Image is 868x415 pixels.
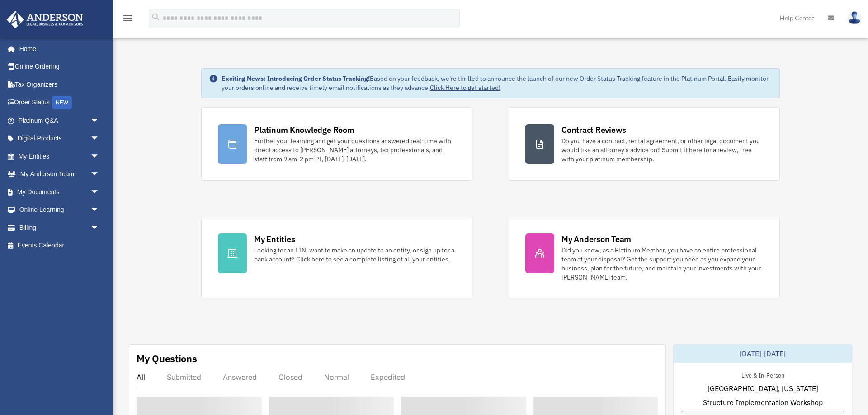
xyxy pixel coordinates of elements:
div: Did you know, as a Platinum Member, you have an entire professional team at your disposal? Get th... [561,246,763,282]
a: Billingarrow_drop_down [6,219,113,237]
a: menu [122,16,133,23]
span: arrow_drop_down [90,130,108,148]
div: Normal [324,373,349,382]
a: Online Learningarrow_drop_down [6,201,113,219]
a: My Anderson Team Did you know, as a Platinum Member, you have an entire professional team at your... [509,217,780,298]
a: Tax Organizers [6,75,113,93]
a: Online Ordering [6,58,113,76]
span: arrow_drop_down [90,147,108,166]
span: arrow_drop_down [90,183,108,201]
a: My Entitiesarrow_drop_down [6,147,113,165]
div: NEW [52,96,72,109]
div: All [137,373,145,382]
a: Order StatusNEW [6,93,113,112]
div: Contract Reviews [561,124,626,135]
i: menu [122,13,133,23]
div: Submitted [167,373,201,382]
div: My Entities [254,233,295,245]
div: Looking for an EIN, want to make an update to an entity, or sign up for a bank account? Click her... [254,246,456,264]
a: My Anderson Teamarrow_drop_down [6,165,113,183]
a: Platinum Q&Aarrow_drop_down [6,112,113,130]
i: search [151,12,161,22]
a: Digital Productsarrow_drop_down [6,130,113,148]
div: Platinum Knowledge Room [254,124,354,135]
a: Platinum Knowledge Room Further your learning and get your questions answered real-time with dire... [201,107,472,181]
div: Expedited [371,373,405,382]
strong: Exciting News: Introducing Order Status Tracking! [222,75,370,83]
div: My Anderson Team [561,233,631,245]
span: arrow_drop_down [90,201,108,219]
div: Live & In-Person [734,370,792,379]
div: My Questions [137,352,197,365]
a: Home [6,40,108,58]
div: Further your learning and get your questions answered real-time with direct access to [PERSON_NAM... [254,136,456,163]
span: arrow_drop_down [90,219,108,237]
a: My Documentsarrow_drop_down [6,183,113,201]
div: Based on your feedback, we're thrilled to announce the launch of our new Order Status Tracking fe... [222,74,772,92]
img: Anderson Advisors Platinum Portal [4,11,86,28]
div: Do you have a contract, rental agreement, or other legal document you would like an attorney's ad... [561,136,763,163]
div: Answered [223,373,257,382]
span: arrow_drop_down [90,112,108,130]
div: [DATE]-[DATE] [674,345,852,363]
a: Contract Reviews Do you have a contract, rental agreement, or other legal document you would like... [509,107,780,181]
span: [GEOGRAPHIC_DATA], [US_STATE] [708,383,818,394]
a: My Entities Looking for an EIN, want to make an update to an entity, or sign up for a bank accoun... [201,217,472,298]
span: Structure Implementation Workshop [703,397,823,408]
img: User Pic [848,11,861,24]
div: Closed [278,373,302,382]
a: Click Here to get started! [430,84,500,92]
span: arrow_drop_down [90,165,108,184]
a: Events Calendar [6,237,113,255]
